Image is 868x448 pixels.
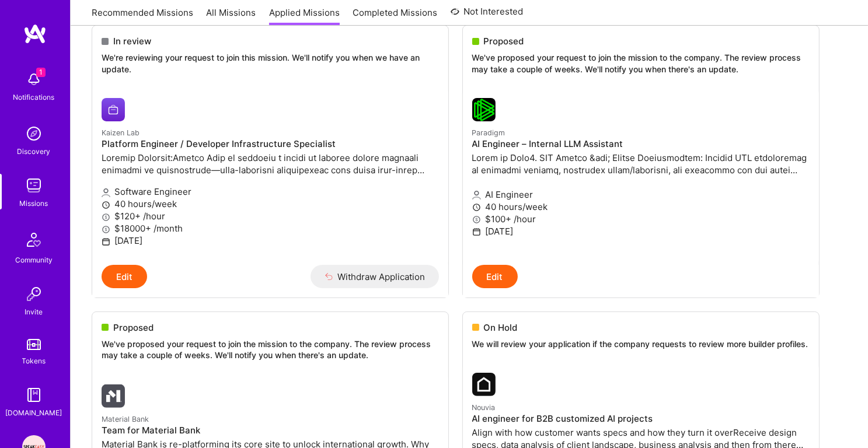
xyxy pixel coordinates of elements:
a: Completed Missions [353,6,438,26]
i: icon Applicant [102,188,110,197]
i: icon MoneyGray [102,225,110,234]
p: Loremip Dolorsit:Ametco Adip el seddoeiu t incidi ut laboree dolore magnaali enimadmi ve quisnost... [102,152,439,176]
a: Recommended Missions [92,6,193,26]
i: icon MoneyGray [102,213,110,222]
h4: AI Engineer – Internal LLM Assistant [472,139,810,149]
i: icon Clock [472,203,481,212]
i: icon MoneyGray [472,215,481,224]
button: Edit [472,265,518,288]
p: [DATE] [102,235,439,247]
img: guide book [22,383,46,407]
h4: Platform Engineer / Developer Infrastructure Specialist [102,139,439,149]
a: All Missions [207,6,256,26]
img: Paradigm company logo [472,98,496,121]
a: Paradigm company logoParadigmAI Engineer – Internal LLM AssistantLorem ip Dolo4. SIT Ametco &adi;... [463,89,819,265]
i: icon Calendar [102,237,110,246]
div: Tokens [22,355,46,367]
div: Missions [20,197,48,209]
h4: AI engineer for B2B customized AI projects [472,414,810,424]
p: [DATE] [472,225,810,237]
a: Applied Missions [269,6,340,26]
p: We're reviewing your request to join this mission. We'll notify you when we have an update. [102,52,439,75]
p: 40 hours/week [472,201,810,213]
p: 40 hours/week [102,198,439,210]
small: Paradigm [472,128,506,137]
img: Nouvia company logo [472,373,496,396]
span: In review [113,35,151,47]
a: Not Interested [451,5,524,26]
p: Lorem ip Dolo4. SIT Ametco &adi; Elitse Doeiusmodtem: Incidid UTL etdoloremag al enimadmi veniamq... [472,152,810,176]
i: icon Calendar [472,228,481,236]
p: We've proposed your request to join the mission to the company. The review process may take a cou... [102,338,439,361]
div: [DOMAIN_NAME] [6,407,62,419]
span: On Hold [484,321,518,334]
small: Nouvia [472,403,496,412]
p: We've proposed your request to join the mission to the company. The review process may take a cou... [472,52,810,75]
button: Edit [102,265,147,288]
p: $100+ /hour [472,213,810,225]
img: bell [22,68,46,91]
p: Software Engineer [102,185,439,198]
div: Invite [25,306,43,318]
div: Discovery [18,145,51,157]
a: Kaizen Lab company logoKaizen LabPlatform Engineer / Developer Infrastructure SpecialistLoremip D... [92,89,448,265]
p: AI Engineer [472,188,810,201]
button: Withdraw Application [311,265,440,288]
img: tokens [27,339,41,350]
p: We will review your application if the company requests to review more builder profiles. [472,338,810,350]
div: Community [15,254,53,266]
span: Proposed [113,321,154,334]
img: discovery [22,122,46,145]
span: 1 [36,68,46,77]
span: Proposed [484,35,524,47]
small: Material Bank [102,415,149,423]
img: teamwork [22,174,46,197]
img: Invite [22,282,46,306]
p: $18000+ /month [102,222,439,235]
img: logo [23,23,47,44]
img: Kaizen Lab company logo [102,98,125,121]
small: Kaizen Lab [102,128,140,137]
i: icon Applicant [472,191,481,199]
h4: Team for Material Bank [102,425,439,436]
i: icon Clock [102,201,110,209]
div: Notifications [13,91,55,103]
img: Community [20,226,48,254]
img: Material Bank company logo [102,384,125,408]
p: $120+ /hour [102,210,439,222]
